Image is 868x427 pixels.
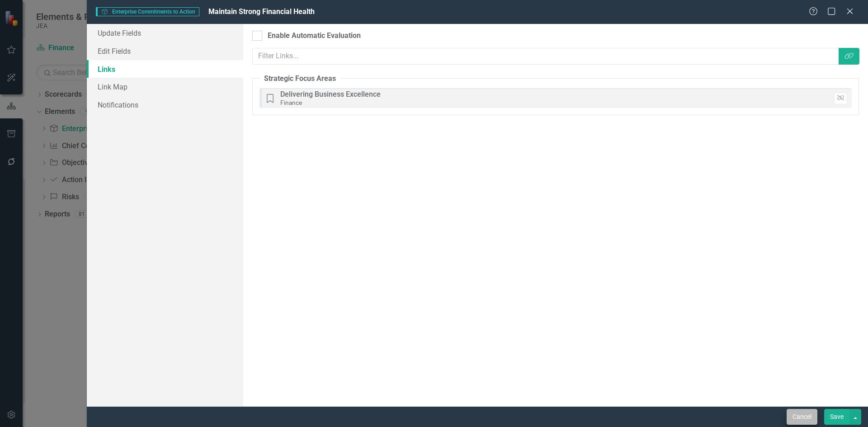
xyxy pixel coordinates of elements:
span: Enterprise Commitments to Action [96,7,199,16]
a: Update Fields [87,24,243,42]
input: Filter Links... [252,48,840,65]
button: Save [824,409,849,425]
a: Links [87,60,243,78]
button: Cancel [787,409,817,425]
a: Edit Fields [87,42,243,60]
div: Delivering Business Excellence [280,90,381,99]
span: Maintain Strong Financial Health [208,7,315,16]
a: Notifications [87,96,243,114]
div: Enable Automatic Evaluation [268,31,361,41]
small: Finance [280,99,302,106]
legend: Strategic Focus Areas [259,74,340,84]
a: Link Map [87,78,243,96]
